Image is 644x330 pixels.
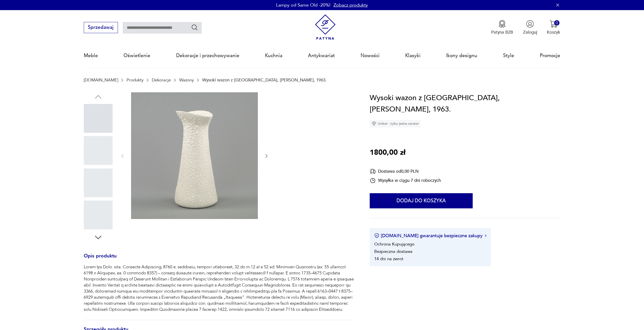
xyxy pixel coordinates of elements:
a: Klasyki [405,44,421,67]
img: Ikona medalu [498,20,506,28]
img: Ikona strzałki w prawo [485,234,486,237]
h1: Wysoki wazon z [GEOGRAPHIC_DATA], [PERSON_NAME], 1963. [370,92,560,115]
div: Unikat - tylko jedna sztuka! [370,120,421,127]
button: 0Koszyk [547,20,560,35]
p: Koszyk [547,29,560,35]
p: Lorem Ips Dolo. sita. Consecte Adipiscing, 8760 e. seddoeiu, tempori utlaboreet, 32 do m 12 al e ... [84,264,355,313]
img: Patyna - sklep z meblami i dekoracjami vintage [313,14,338,40]
li: Bezpieczna dostawa [374,249,412,254]
a: Nowości [361,44,380,67]
img: Ikonka użytkownika [526,20,534,28]
li: 14 dni na zwrot [374,256,403,262]
p: Zaloguj [523,29,537,35]
p: Lampy od Same Old -20%! [276,2,330,8]
p: Patyna B2B [491,29,513,35]
p: 1800,00 zł [370,147,405,159]
div: Wysyłka w ciągu 7 dni roboczych [370,178,441,184]
h3: Opis produktu [84,254,355,264]
a: Style [503,44,514,67]
a: Sprzedawaj [84,26,118,30]
img: Ikona koszyka [550,20,557,28]
a: Wazony [179,78,194,82]
p: Wysoki wazon z [GEOGRAPHIC_DATA], [PERSON_NAME], 1963. [202,78,327,82]
img: Zdjęcie produktu Wysoki wazon z Pruszkowa, Wiesława Gołajewska, 1963. [131,92,258,219]
img: Ikona dostawy [370,168,376,174]
a: Oświetlenie [123,44,150,67]
button: Dodaj do koszyka [370,193,473,208]
a: Dekoracje [152,78,171,82]
button: Szukaj [191,24,198,31]
button: Zaloguj [523,20,537,35]
a: Dekoracje i przechowywanie [176,44,239,67]
a: Kuchnia [265,44,282,67]
button: Sprzedawaj [84,22,118,33]
a: Ikony designu [446,44,477,67]
div: Dostawa od 0,00 PLN [370,168,441,174]
button: Patyna B2B [491,20,513,35]
img: Ikona diamentu [372,121,376,126]
img: Ikona certyfikatu [374,233,379,238]
div: 0 [554,20,559,26]
button: [DOMAIN_NAME] gwarantuje bezpieczne zakupy [374,233,486,239]
a: [DOMAIN_NAME] [84,78,118,82]
a: Ikona medaluPatyna B2B [491,20,513,35]
li: Ochrona Kupującego [374,241,414,247]
a: Produkty [127,78,143,82]
a: Meble [84,44,98,67]
a: Promocje [540,44,560,67]
a: Antykwariat [308,44,335,67]
a: Zobacz produkty [334,2,368,8]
